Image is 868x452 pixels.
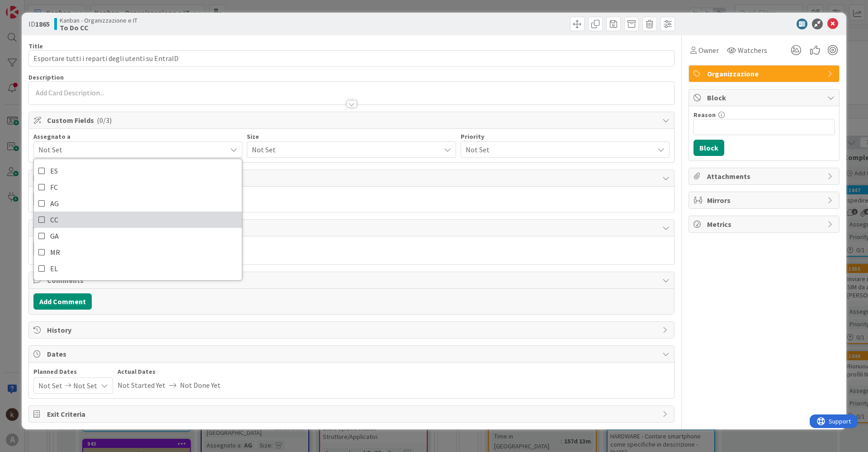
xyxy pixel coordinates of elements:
span: AG [50,197,59,210]
b: To Do CC [60,24,137,31]
div: Priority [461,133,670,140]
b: 1865 [35,19,50,28]
div: Assegnato a [33,133,242,140]
span: Exit Criteria [47,409,658,419]
span: History [47,325,658,335]
span: Not Started Yet [118,377,165,393]
span: CC [50,213,58,226]
span: GA [50,229,59,243]
span: Organizzazione [707,68,823,79]
input: type card name here... [28,50,675,66]
span: ( 0/3 ) [97,116,112,125]
span: Kanban - Organizzazione e IT [60,17,137,24]
span: ID [28,19,50,29]
span: EL [50,262,58,275]
a: MR [34,244,242,260]
span: Planned Dates [33,367,113,377]
span: Not Set [466,143,649,156]
span: Not Set [252,143,435,156]
a: ES [34,163,242,179]
span: MR [50,245,60,259]
label: Title [28,42,43,50]
span: Dates [47,348,658,359]
span: Actual Dates [118,367,221,377]
span: Custom Fields [47,115,658,126]
span: Tasks [47,173,658,184]
span: Comments [47,275,658,286]
a: EL [34,260,242,277]
span: Description [28,73,64,81]
span: Links [47,222,658,233]
label: Reason [693,111,716,119]
a: AG [34,195,242,212]
div: Size [247,133,456,140]
span: Not Set [73,378,97,393]
span: Owner [698,45,719,56]
a: FC [34,179,242,195]
a: GA [34,228,242,244]
span: Not Set [38,378,62,393]
button: Block [693,140,724,156]
span: Attachments [707,171,823,182]
span: Not Set [38,144,226,155]
span: Support [19,1,41,12]
span: Watchers [738,45,767,56]
a: CC [34,212,242,228]
span: Block [707,92,823,103]
span: Mirrors [707,195,823,206]
span: Not Done Yet [180,377,221,393]
span: Metrics [707,219,823,230]
span: ES [50,164,58,178]
button: Add Comment [33,293,92,310]
span: FC [50,180,58,194]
